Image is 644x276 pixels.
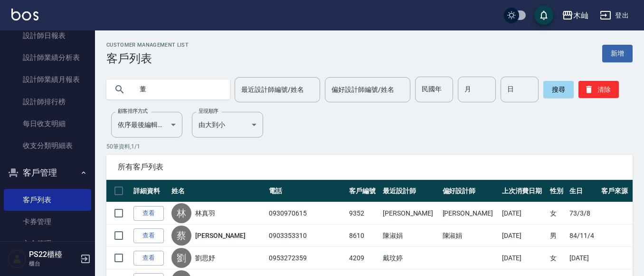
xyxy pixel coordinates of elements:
[4,113,91,135] a: 每日收支明細
[266,180,347,202] th: 電話
[266,247,347,269] td: 0953272359
[380,247,440,269] td: 戴玟婷
[558,6,592,25] button: 木屾
[29,259,77,268] p: 櫃台
[380,225,440,247] td: 陳淑娟
[4,47,91,69] a: 設計師業績分析表
[440,225,500,247] td: 陳淑娟
[500,225,548,247] td: [DATE]
[440,202,500,225] td: [PERSON_NAME]
[199,108,218,115] label: 呈現順序
[347,202,380,225] td: 9352
[567,180,599,202] th: 生日
[4,211,91,233] a: 卡券管理
[29,250,77,259] h5: PS22櫃檯
[380,180,440,202] th: 最近設計師
[567,202,599,225] td: 73/3/8
[567,225,599,247] td: 84/11/4
[133,77,222,102] input: 搜尋關鍵字
[347,180,380,202] th: 客戶編號
[573,10,588,21] div: 木屾
[548,202,567,225] td: 女
[8,249,27,268] img: Person
[578,81,619,98] button: 清除
[195,231,246,240] a: [PERSON_NAME]
[4,91,91,113] a: 設計師排行榜
[567,247,599,269] td: [DATE]
[347,225,380,247] td: 8610
[380,202,440,225] td: [PERSON_NAME]
[133,251,164,266] a: 查看
[118,108,148,115] label: 顧客排序方式
[548,180,567,202] th: 性別
[133,228,164,243] a: 查看
[106,52,189,65] h3: 客戶列表
[440,180,500,202] th: 偏好設計師
[4,69,91,90] a: 設計師業績月報表
[548,247,567,269] td: 女
[118,162,621,172] span: 所有客戶列表
[4,25,91,47] a: 設計師日報表
[266,225,347,247] td: 0903353310
[500,247,548,269] td: [DATE]
[4,189,91,211] a: 客戶列表
[4,160,91,185] button: 客戶管理
[169,180,266,202] th: 姓名
[171,226,191,246] div: 蔡
[111,112,182,138] div: 依序最後編輯時間
[4,233,91,255] a: 入金管理
[106,42,189,48] h2: Customer Management List
[106,142,633,151] p: 50 筆資料, 1 / 1
[131,180,169,202] th: 詳細資料
[4,135,91,157] a: 收支分類明細表
[266,202,347,225] td: 0930970615
[192,112,263,138] div: 由大到小
[171,203,191,223] div: 林
[599,180,633,202] th: 客戶來源
[500,202,548,225] td: [DATE]
[347,247,380,269] td: 4209
[195,253,215,263] a: 劉思妤
[534,6,553,25] button: save
[171,248,191,268] div: 劉
[543,81,574,98] button: 搜尋
[596,7,633,24] button: 登出
[500,180,548,202] th: 上次消費日期
[11,9,38,20] img: Logo
[548,225,567,247] td: 男
[133,206,164,221] a: 查看
[602,45,633,62] a: 新增
[195,208,215,218] a: 林真羽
